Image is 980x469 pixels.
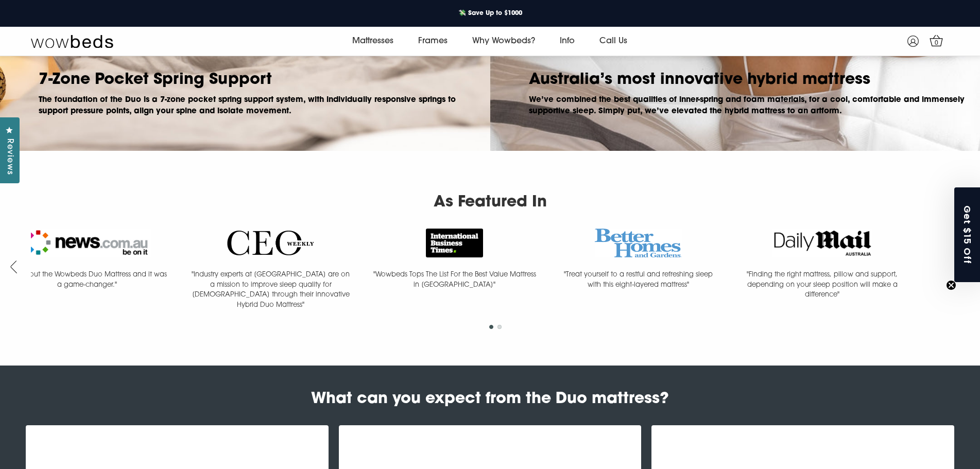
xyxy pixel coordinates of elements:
a: Mattresses [340,27,406,56]
img: Wow Beds Logo [31,34,113,48]
button: 1 of 2 [489,325,493,329]
span: Reviews [3,138,16,175]
a: Info [547,27,587,56]
h4: We’ve combined the best qualities of inner-spring and foam materials, for a cool, comfortable and... [529,95,970,118]
button: Previous [10,260,26,276]
button: Close teaser [946,280,956,290]
button: 2 of 2 [497,325,502,329]
span: Get $15 Off [961,205,974,264]
h4: The foundation of the Duo is a 7-zone pocket spring support system, with individually responsive ... [39,95,480,118]
p: "Treat yourself to a restful and refreshing sleep with this eight-layered mattress" [546,270,730,290]
h2: As Featured In [31,192,949,213]
p: "Wowbeds Tops The List For the Best Value Mattress in [GEOGRAPHIC_DATA]" [363,270,546,290]
span: 0 [932,38,942,48]
a: 💸 Save Up to $1000 [450,7,530,20]
p: "Finding the right mattress, pillow and support, depending on your sleep position will make a dif... [730,270,914,300]
p: "Industry experts at [GEOGRAPHIC_DATA] are on a mission to improve sleep quality for [DEMOGRAPHIC... [179,270,363,310]
a: 0 [927,31,945,49]
a: Frames [406,27,460,56]
div: Get $15 OffClose teaser [954,187,980,282]
a: Call Us [587,27,640,56]
a: Why Wowbeds? [460,27,547,56]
